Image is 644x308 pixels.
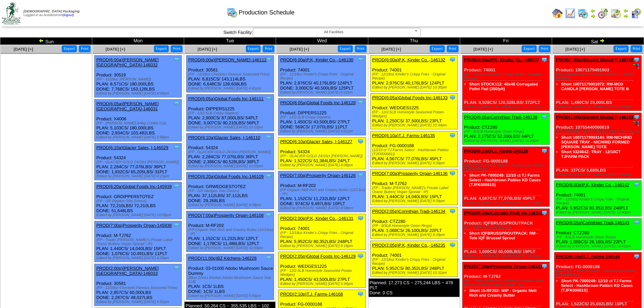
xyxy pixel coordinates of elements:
[96,184,172,189] a: PROD(6:20a)Global Foods Inc-145939
[265,255,272,261] img: Tooltip
[372,271,458,275] div: Edited by [PERSON_NAME] [DATE] 10:32pm
[464,279,549,287] div: (FP - Trader [PERSON_NAME]'s Private Label Oranic Buttery Vegan Spread - IP)
[372,186,458,194] div: (FP - Trader [PERSON_NAME]'s Private Label Oranic Buttery Vegan Spread - IP)
[173,100,180,107] img: Tooltip
[188,111,273,115] div: (FP - 12/2.5LB Crispy Dippers)
[280,282,365,286] div: Edited by [PERSON_NAME] [DATE] 5:46pm
[623,13,629,19] img: arrowright.gif
[280,139,352,144] a: PROD(6:10a)Glacier Sales, I-146127
[552,38,644,45] td: Sat
[464,115,537,120] a: PROD(6:05a)Corinthian Tradi-146138
[96,300,181,304] div: Edited by [PERSON_NAME] [DATE] 4:51pm
[381,47,401,52] a: [DATE] [+]
[449,208,456,214] img: Tooltip
[541,114,548,120] img: Tooltip
[566,47,585,52] span: [DATE] [+]
[556,72,641,80] div: (FP-FORMED HB PTY OVAL 12/10C LYNDEN FARMS)
[239,9,294,16] span: Production Schedule
[154,45,169,52] button: Export
[338,45,353,52] button: Export
[96,135,181,139] div: Edited by [PERSON_NAME] [DATE] 2:58pm
[556,244,641,248] div: Edited by [PERSON_NAME] [DATE] 10:41pm
[561,149,621,159] a: Short 932464Z: TRAY - 12/10CT TJFARM PACK
[554,219,641,250] div: Product: CTZ280 PLAN: 1,088CS / 26,100LBS / 22PLT
[357,253,364,259] img: Tooltip
[578,8,588,19] img: calendarprod.gif
[188,86,273,90] div: Edited by [PERSON_NAME] [DATE] 4:41pm
[473,47,493,52] span: [DATE] [+]
[188,135,260,140] a: PROD(6:10a)Glacier Sales, I-146110
[449,132,456,139] img: Tooltip
[633,219,640,226] img: Tooltip
[23,10,79,13] span: [DEMOGRAPHIC_DATA] Packaging
[464,164,549,172] div: (12/10 ct TJ Farms Select - Hashbrown Patties (TJFR00081))
[556,115,633,120] a: PROD(1:00a)Simplot Global F-146193
[280,129,365,133] div: Edited by [PERSON_NAME] [DATE] 9:01pm
[256,28,412,36] span: All Facilities
[554,181,641,217] div: Product: 74001 PLAN: 5,952CS / 80,352LBS / 248PLT
[62,45,77,52] button: Export
[79,45,91,52] button: Print
[95,221,182,262] div: Product: M-TJ762 PLAN: 1,440CS / 14,040LBS / 15PLT DONE: 1,076CS / 10,491LBS / 11PLT
[280,173,356,178] a: PROD(7:00a)Prosperity Organ-146126
[554,56,641,111] div: Product: 10071179491903 PLAN: 1,490CS / 25,000LBS
[173,56,180,63] img: Tooltip
[590,8,596,13] img: arrowleft.gif
[372,110,458,118] div: (FP - 12/2.5LB Homestyle Seasoned Potato Wedges)
[280,292,343,297] a: PROD(2:10p)T.J. Farms-146168
[265,56,272,63] img: Tooltip
[265,95,272,102] img: Tooltip
[186,211,274,252] div: Product: M-RF202 PLAN: 1,152CS / 11,232LBS / 12PLT DONE: 1,178CS / 11,486LBS / 12PLT
[95,100,182,141] div: Product: X4006 PLAN: 5,103CS / 180,000LBS DONE: 2,934CS / 103,482LBS
[464,72,549,80] div: (FP - 12/18oz Kinder's Crispy Fries - Original Recipe)
[556,182,629,187] a: PROD(6:00a)P.K, Kinder Co.,-146142
[188,203,273,207] div: Edited by [PERSON_NAME] [DATE] 9:38pm
[633,63,640,70] img: ediSmall.gif
[173,265,180,271] img: Tooltip
[372,72,458,80] div: (FP - 12/18oz Kinder's Crispy Fries - Original Recipe)
[464,201,549,205] div: Edited by [PERSON_NAME] [DATE] 10:39pm
[0,38,92,45] td: Sun
[106,47,125,52] a: [DATE] [+]
[556,173,641,177] div: Edited by [PERSON_NAME] [DATE] 8:50pm
[96,57,159,67] a: PROD(6:00a)[PERSON_NAME][GEOGRAPHIC_DATA]-146032
[613,45,629,52] button: Export
[188,57,266,62] a: PROD(6:00a)[PERSON_NAME]-146112
[370,94,458,129] div: Product: WEDGES1225 PLAN: 1,250CS / 37,500LBS / 23PLT
[188,256,257,261] a: PROD(11:00p)BZ Kitchens-146228
[357,172,364,179] img: Tooltip
[522,45,537,52] button: Export
[372,199,458,203] div: Edited by [PERSON_NAME] [DATE] 9:39pm
[188,228,273,236] div: (FP-Organic Melt Rich and Creamy Butter (12/13oz) - IP)
[539,45,550,52] button: Print
[556,220,629,225] a: PROD(6:05a)Corinthian Tradi-146143
[92,38,184,45] td: Mon
[96,145,168,150] a: PROD(6:10a)Glacier Sales, I-146029
[447,45,459,52] button: Print
[173,222,180,229] img: Tooltip
[464,139,549,143] div: Edited by [PERSON_NAME] [DATE] 10:38pm
[173,183,180,190] img: Tooltip
[96,223,172,228] a: PROD(7:00a)Prosperity Organ-145938
[464,105,549,109] div: Edited by [PERSON_NAME] [DATE] 10:37pm
[357,56,364,63] img: Tooltip
[188,72,273,76] div: (FP - 12/28oz Checkers Famous Seasoned Fries)
[186,95,274,131] div: Product: DIPPERS1225 PLAN: 2,900CS / 87,000LBS / 54PLT DONE: 3,007CS / 90,210LBS / 56PLT
[631,8,641,19] img: calendarcustomer.gif
[556,130,641,134] div: (FP- FORMED HB PTY SQ 101 12/10c TJ Farms)
[96,213,181,217] div: Edited by [PERSON_NAME] [DATE] 10:05pm
[541,56,548,63] img: Tooltip
[541,147,548,154] img: Tooltip
[565,8,576,19] img: line_graph.gif
[278,214,366,250] div: Product: 74001 PLAN: 5,952CS / 80,352LBS / 248PLT
[633,181,640,188] img: Tooltip
[289,47,309,52] span: [DATE] [+]
[14,47,33,52] a: [DATE] [+]
[96,256,181,260] div: Edited by [PERSON_NAME] [DATE] 4:20pm
[96,91,181,96] div: Edited by [PERSON_NAME] [DATE] 4:49pm
[171,45,182,52] button: Print
[372,233,458,237] div: Edited by [PERSON_NAME] [DATE] 9:39pm
[278,99,366,135] div: Product: DIPPERS1225 PLAN: 1,450CS / 43,500LBS / 27PLT DONE: 569CS / 17,070LBS / 11PLT
[23,10,79,17] span: Logged in as Acederstrom
[464,226,549,230] div: (FP - 40LB Brussel Sprout)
